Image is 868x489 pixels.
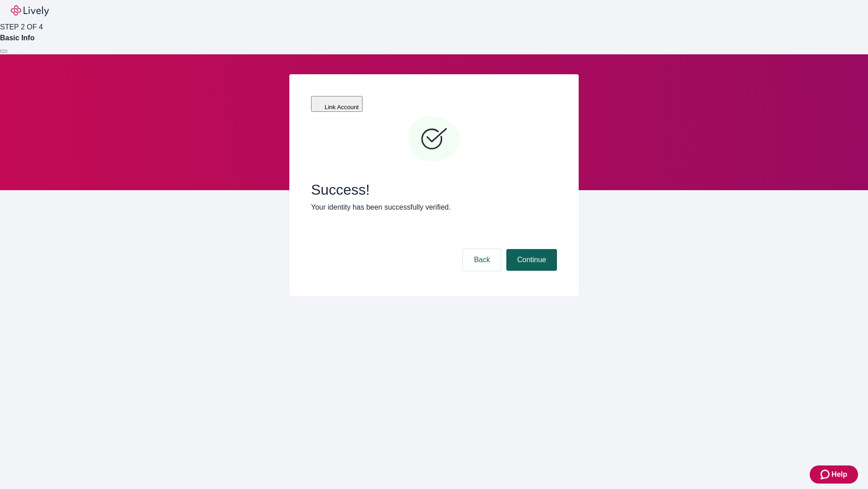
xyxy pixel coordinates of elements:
span: Help [831,469,847,480]
img: Lively [11,5,49,16]
button: Zendesk support iconHelp [810,465,858,484]
svg: Zendesk support icon [821,469,831,480]
button: Link Account [311,96,363,112]
svg: Checkmark icon [407,112,461,167]
button: Continue [506,249,557,271]
p: Your identity has been successfully verified. [311,202,557,213]
button: Back [463,249,501,271]
span: Success! [311,181,557,198]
